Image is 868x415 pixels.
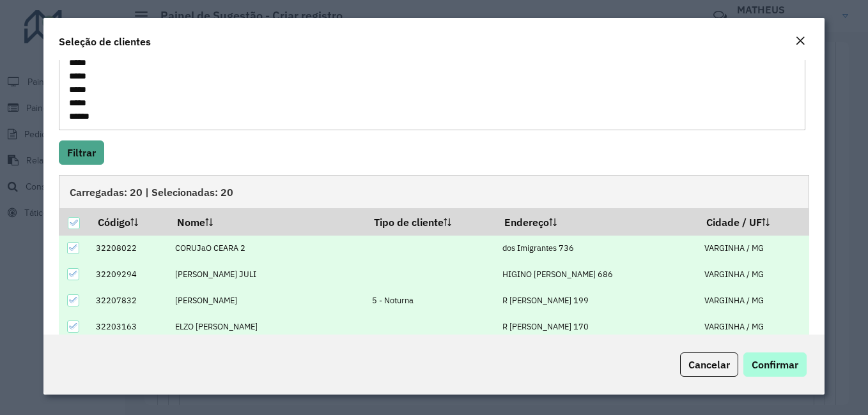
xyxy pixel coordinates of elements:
[89,313,168,340] td: 32203163
[89,236,168,262] td: 32208022
[752,358,798,371] span: Confirmar
[366,287,496,313] td: 5 - Noturna
[795,36,805,46] em: Fechar
[698,261,809,287] td: VARGINHA / MG
[89,208,168,235] th: Código
[89,287,168,313] td: 32207832
[743,352,807,377] button: Confirmar
[59,175,809,208] div: Carregadas: 20 | Selecionadas: 20
[698,236,809,262] td: VARGINHA / MG
[496,287,698,313] td: R [PERSON_NAME] 199
[698,287,809,313] td: VARGINHA / MG
[698,208,809,235] th: Cidade / UF
[688,358,730,371] span: Cancelar
[59,34,151,49] h4: Seleção de clientes
[59,140,104,165] button: Filtrar
[169,208,366,235] th: Nome
[366,208,496,235] th: Tipo de cliente
[169,236,366,262] td: CORUJaO CEARA 2
[698,313,809,340] td: VARGINHA / MG
[169,287,366,313] td: [PERSON_NAME]
[496,208,698,235] th: Endereço
[680,352,738,377] button: Cancelar
[791,33,809,50] button: Close
[496,236,698,262] td: dos Imigrantes 736
[169,261,366,287] td: [PERSON_NAME] JULI
[169,313,366,340] td: ELZO [PERSON_NAME]
[89,261,168,287] td: 32209294
[496,261,698,287] td: HIGINO [PERSON_NAME] 686
[496,313,698,340] td: R [PERSON_NAME] 170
